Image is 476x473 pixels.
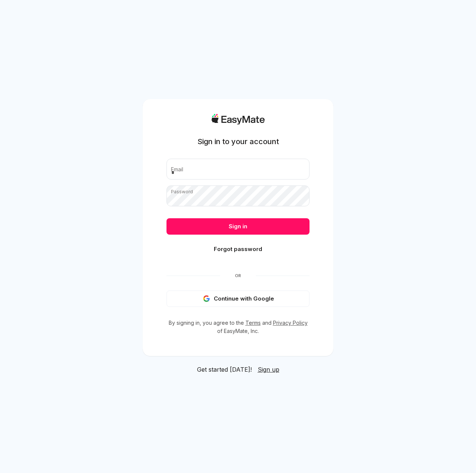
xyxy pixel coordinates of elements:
span: Or [220,273,256,279]
a: Privacy Policy [273,320,308,326]
p: By signing in, you agree to the and of EasyMate, Inc. [166,319,310,335]
button: Continue with Google [166,291,310,307]
button: Forgot password [166,241,310,257]
span: Sign up [258,366,279,373]
a: Terms [245,320,261,326]
button: Sign in [166,218,310,235]
a: Sign up [258,365,279,374]
span: Get started [DATE]! [197,365,252,374]
h1: Sign in to your account [197,136,279,147]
